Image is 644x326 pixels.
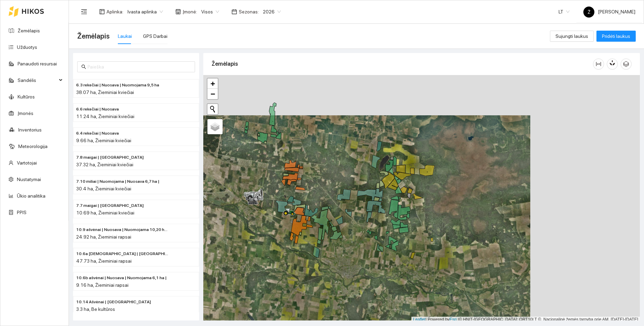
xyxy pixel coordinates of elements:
button: Initiate a new search [207,104,218,114]
button: Sujungti laukus [550,31,594,42]
a: Zoom out [207,89,218,99]
span: 30.4 ha, Žieminiai kviečiai [76,186,131,191]
span: Įmonė : [183,8,197,15]
span: Sujungti laukus [555,32,588,40]
span: shop [175,9,181,14]
span: + [211,79,215,88]
span: 7.10 miliai | Nuomojama | Nuosava 6,7 ha | [76,178,160,185]
a: Kultūros [18,94,35,99]
input: Paieška [88,63,191,71]
span: 9.66 ha, Žieminiai kviečiai [76,138,131,143]
a: Leaflet [413,317,426,322]
span: − [211,90,215,98]
span: 6.6 rekečiai | Nuosava [76,106,119,113]
span: 2026 [263,7,281,17]
span: Ivasta aplinka [127,7,163,17]
span: 6.4 rekečiai | Nuosava [76,130,119,137]
span: search [81,64,86,69]
button: column-width [593,59,604,70]
span: Aplinka : [106,8,123,15]
a: PPIS [17,210,27,215]
a: Įmonės [18,111,33,116]
a: Žemėlapis [18,28,40,33]
span: Sezonas : [239,8,259,15]
span: 38.07 ha, Žieminiai kviečiai [76,90,134,95]
button: Pridėti laukus [596,31,636,42]
span: 10.69 ha, Žieminiai kviečiai [76,210,134,215]
span: menu-fold [81,9,87,15]
span: 10.6a ašvėnai | Nuomojama | Nuosava 6,0 ha | [76,251,168,257]
div: GPS Darbai [143,32,167,40]
span: calendar [232,9,237,14]
span: 7.8 maigai | Nuosava [76,154,144,161]
span: | [458,317,459,322]
a: Esri [450,317,457,322]
span: 7.7 maigai | Nuomojama [76,202,144,209]
span: 37.32 ha, Žieminiai kviečiai [76,162,133,167]
a: Zoom in [207,78,218,89]
span: Sandėlis [18,73,57,87]
span: [PERSON_NAME] [583,9,635,14]
a: Meteorologija [18,144,48,149]
div: Žemėlapis [212,54,593,74]
span: Ž [587,7,591,18]
span: 47.73 ha, Žieminiai rapsai [76,258,132,264]
span: LT [559,7,570,17]
a: Panaudoti resursai [18,61,57,66]
a: Užduotys [17,44,37,50]
span: 10.9 ašvėnai | Nuosava | Nuomojama 10,20 ha | [76,227,168,233]
a: Pridėti laukus [596,33,636,39]
span: 11.24 ha, Žieminiai kviečiai [76,114,134,119]
button: menu-fold [77,5,91,19]
a: Sujungti laukus [550,33,594,39]
span: 9.16 ha, Žieminiai rapsai [76,282,129,288]
a: Inventorius [18,127,42,133]
span: Žemėlapis [77,31,110,42]
span: 24.92 ha, Žieminiai rapsai [76,234,131,240]
span: 3.3 ha, Be kultūros [76,306,115,312]
span: Pridėti laukus [602,32,630,40]
span: 6.3 rekečiai | Nuosava | Nuomojama 9,5 ha [76,82,159,88]
span: 10.14 Ašvėnai | Nuosava [76,299,151,305]
div: | Powered by © HNIT-[GEOGRAPHIC_DATA]; ORT10LT ©, Nacionalinė žemės tarnyba prie AM, [DATE]-[DATE] [411,317,640,323]
div: Laukai [118,32,132,40]
span: layout [99,9,105,14]
a: Layers [207,119,223,134]
span: Visos [201,7,219,17]
a: Ūkio analitika [17,193,45,199]
span: column-width [593,61,604,67]
a: Nustatymai [17,177,41,182]
a: Vartotojai [17,160,37,166]
span: 10.6b ašvėnai | Nuosava | Nuomojama 6,1 ha | [76,275,167,281]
